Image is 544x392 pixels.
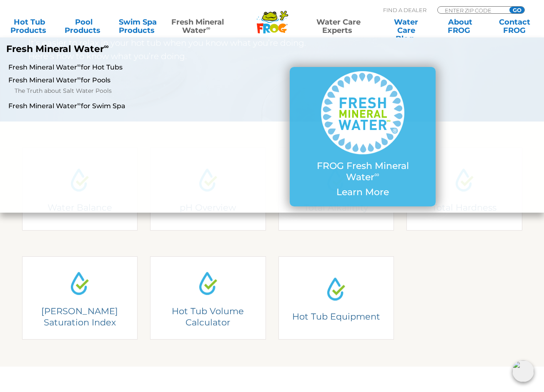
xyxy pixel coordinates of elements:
[321,273,351,304] img: Water Drop Icon
[193,268,223,299] img: Water Drop Icon
[374,170,379,179] sup: ∞
[304,18,373,35] a: Water CareExperts
[206,25,211,31] sup: ∞
[444,7,500,14] input: Zip Code Form
[8,18,50,35] a: Hot TubProducts
[278,256,394,340] a: Water Drop IconHot Tub EquipmentHot Tub EquipmentGet to know the hot tub equipment and how it ope...
[383,6,426,14] p: Find A Dealer
[439,18,481,35] a: AboutFROG
[512,360,534,382] img: openIcon
[306,71,419,202] a: FROG Fresh Mineral Water∞ Learn More
[77,62,81,68] sup: ∞
[6,44,221,55] p: Fresh Mineral Water
[385,18,427,35] a: Water CareBlog
[77,101,81,107] sup: ∞
[162,305,254,328] h4: Hot Tub Volume Calculator
[413,202,516,213] h4: Total Hardness
[64,268,95,299] img: Water Drop Icon
[117,18,159,35] a: Swim SpaProducts
[509,7,524,13] input: GO
[284,311,388,322] h4: Hot Tub Equipment
[306,187,419,198] p: Learn More
[150,256,266,340] a: Water Drop IconHot Tub Volume CalculatorHot Tub Volume CalculatorFill out the form to calculate y...
[77,75,81,81] sup: ∞
[171,18,224,35] a: Fresh MineralWater∞
[63,18,105,35] a: PoolProducts
[28,305,131,328] h4: [PERSON_NAME] Saturation Index
[156,202,260,213] h4: pH Overview
[8,102,181,111] a: Fresh Mineral Water∞for Swim Spa
[306,161,419,183] p: FROG Fresh Mineral Water
[15,86,181,96] a: The Truth about Salt Water Pools
[8,76,181,85] a: Fresh Mineral Water∞for Pools
[8,63,181,72] a: Fresh Mineral Water∞for Hot Tubs
[22,256,138,340] a: Water Drop Icon[PERSON_NAME] Saturation Index[PERSON_NAME] Saturation IndexTest your water and fi...
[104,42,109,50] sup: ∞
[494,18,536,35] a: ContactFROG
[28,202,131,213] h4: Water Balance
[284,202,388,213] h4: Total Alkalinity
